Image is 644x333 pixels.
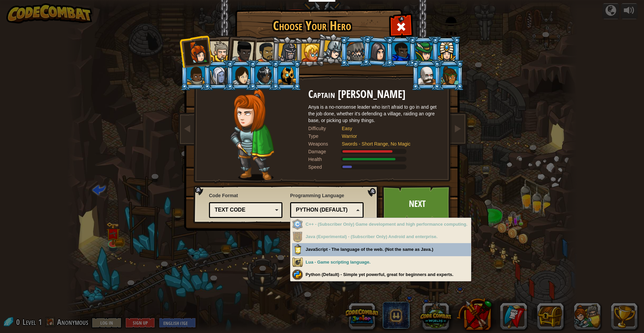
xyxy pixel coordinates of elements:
[434,60,464,91] li: Zana Woodheart
[342,133,436,140] div: Warrior
[382,185,452,222] a: Next
[308,104,442,124] div: Anya is a no-nonsense leader who isn't afraid to go in and get the job done, whether it's defendi...
[203,60,233,91] li: Nalfar Cryptor
[292,218,471,231] div: Subscriber Only
[292,230,471,243] div: Subscriber Only
[203,35,233,66] li: Sir Tharin Thunderfist
[271,36,303,68] li: Amara Arrowhead
[179,35,212,68] li: Captain Anya Weston
[180,60,210,91] li: Arryn Stonewall
[308,148,442,155] div: Deals 120% of listed Warrior weapon damage.
[294,36,324,67] li: Miss Hushbaum
[290,192,364,199] span: Programming Language
[292,268,471,281] div: Python (Default) - Simple yet powerful, great for beginners and experts.
[230,89,274,181] img: captain-pose.png
[385,36,416,67] li: Gordon the Stalwart
[215,206,273,214] div: Text code
[315,32,348,66] li: Hattori Hanzō
[308,164,442,170] div: Moves at 6 meters per second.
[193,185,380,224] img: language-selector-background.png
[342,141,436,147] div: Swords - Short Range, No Magic
[209,192,282,199] span: Code Format
[236,19,387,33] h1: Choose Your Hero
[308,133,342,140] div: Type
[292,243,471,256] div: JavaScript - The language of the web. (Not the same as Java.)
[340,36,370,67] li: Senick Steelclaw
[248,36,279,67] li: Alejandro the Duelist
[271,60,302,91] li: Ritic the Cold
[308,148,342,155] div: Damage
[226,60,256,91] li: Illia Shieldsmith
[431,36,461,67] li: Pender Spellbane
[308,125,342,132] div: Difficulty
[296,206,354,214] div: Python (Default)
[362,35,394,68] li: Omarn Brewstone
[308,164,342,170] div: Speed
[308,89,442,100] h2: Captain [PERSON_NAME]
[408,36,438,67] li: Naria of the Leaf
[292,256,471,269] div: Lua - Game scripting language.
[308,156,442,163] div: Gains 140% of listed Warrior armor health.
[224,34,257,67] li: Lady Ida Justheart
[411,60,441,91] li: Okar Stompfoot
[249,60,279,91] li: Usara Master Wizard
[308,141,342,147] div: Weapons
[342,125,436,132] div: Easy
[308,156,342,163] div: Health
